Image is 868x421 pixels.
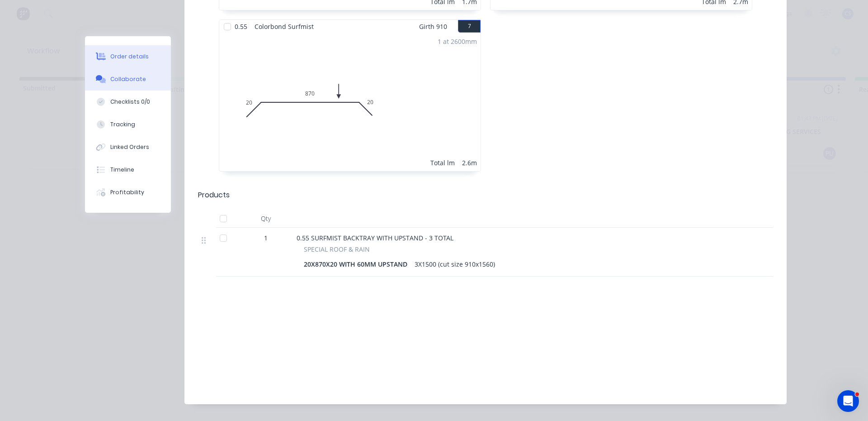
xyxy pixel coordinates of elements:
iframe: Intercom live chat [837,390,859,412]
div: 020870201 at 2600mmTotal lm2.6m [219,33,481,171]
div: Linked Orders [110,143,149,151]
button: Checklists 0/0 [85,91,171,113]
div: Order details [110,53,149,61]
button: Tracking [85,113,171,136]
div: Total lm [430,158,455,167]
span: 0.55 [231,20,251,33]
button: Order details [85,45,171,68]
div: Timeline [110,166,134,174]
button: Profitability [85,181,171,204]
div: 20X870X20 WITH 60MM UPSTAND [304,258,411,271]
span: Girth 910 [419,20,447,33]
span: Colorbond Surfmist [251,20,317,33]
button: Timeline [85,158,171,181]
button: Collaborate [85,68,171,91]
div: 2.6m [462,158,477,167]
span: 0.55 SURFMIST BACKTRAY WITH UPSTAND - 3 TOTAL [297,234,453,242]
div: Tracking [110,120,135,129]
button: 7 [458,20,481,33]
div: Qty [239,210,293,228]
div: 1 at 2600mm [438,37,477,46]
div: Checklists 0/0 [110,98,150,106]
div: Collaborate [110,75,146,83]
button: Linked Orders [85,136,171,158]
div: Profitability [110,188,144,196]
span: SPECIAL ROOF & RAIN [304,244,370,254]
div: Products [198,190,230,201]
span: 1 [264,233,268,243]
div: 3X1500 (cut size 910x1560) [411,258,499,271]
